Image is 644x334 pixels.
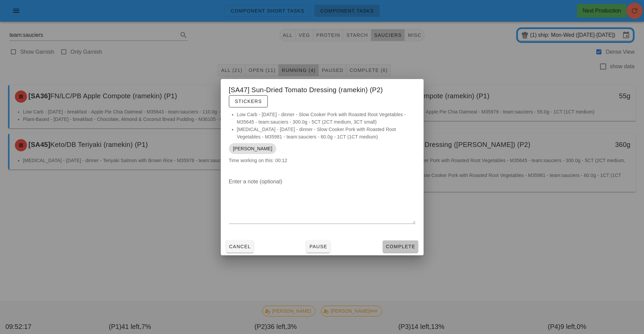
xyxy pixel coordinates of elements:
button: Stickers [229,95,268,107]
span: Pause [309,244,327,249]
li: Low Carb - [DATE] - dinner - Slow Cooker Pork with Roasted Root Vegetables - M35645 - team:saucie... [237,111,415,126]
button: Complete [383,240,418,253]
span: [PERSON_NAME] [233,143,272,154]
span: Complete [385,244,415,249]
button: Pause [306,240,330,253]
div: [SA47] Sun-Dried Tomato Dressing (ramekin) (P2) [221,79,424,111]
li: [MEDICAL_DATA] - [DATE] - dinner - Slow Cooker Pork with Roasted Root Vegetables - M35981 - team:... [237,126,415,140]
button: Cancel [226,240,254,253]
div: Time working on this: 00:12 [221,111,424,171]
span: Cancel [229,244,251,249]
span: Stickers [235,99,262,104]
